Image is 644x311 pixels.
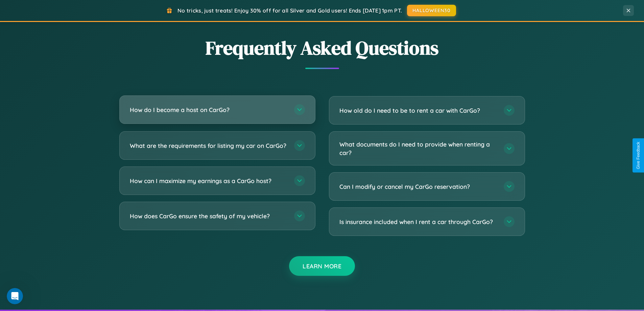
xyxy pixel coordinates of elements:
h2: Frequently Asked Questions [119,35,525,61]
button: HALLOWEEN30 [407,5,456,16]
span: No tricks, just treats! Enjoy 30% off for all Silver and Gold users! Ends [DATE] 1pm PT. [177,7,402,14]
button: Learn More [289,256,355,276]
h3: Is insurance included when I rent a car through CarGo? [339,218,497,226]
h3: Can I modify or cancel my CarGo reservation? [339,182,497,191]
h3: What documents do I need to provide when renting a car? [339,140,497,157]
h3: What are the requirements for listing my car on CarGo? [130,141,287,150]
iframe: Intercom live chat [7,288,23,304]
h3: How does CarGo ensure the safety of my vehicle? [130,212,287,220]
div: Give Feedback [636,142,641,169]
h3: How can I maximize my earnings as a CarGo host? [130,177,287,185]
h3: How old do I need to be to rent a car with CarGo? [339,106,497,115]
h3: How do I become a host on CarGo? [130,106,287,114]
